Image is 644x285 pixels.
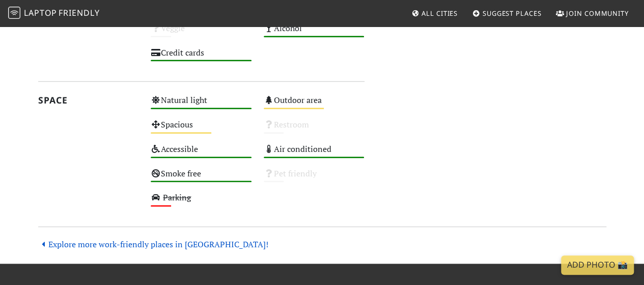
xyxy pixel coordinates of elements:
h2: Space [38,95,139,106]
div: Smoke free [145,166,258,191]
span: Join Community [566,9,629,18]
span: All Cities [422,9,458,18]
span: Friendly [59,7,99,18]
div: Alcohol [258,21,371,45]
span: Suggest Places [483,9,542,18]
s: Parking [163,192,191,203]
div: Accessible [145,142,258,166]
a: Suggest Places [468,4,546,22]
div: Spacious [145,117,258,142]
a: Add Photo 📸 [561,255,634,275]
div: Outdoor area [258,93,371,117]
img: LaptopFriendly [8,7,20,19]
a: All Cities [407,4,462,22]
div: Natural light [145,93,258,117]
div: Credit cards [145,45,258,70]
a: LaptopFriendly LaptopFriendly [8,5,100,22]
div: Restroom [258,117,371,142]
div: Veggie [145,21,258,45]
div: Pet friendly [258,166,371,191]
a: Join Community [552,4,633,22]
a: Explore more work-friendly places in [GEOGRAPHIC_DATA]! [38,239,268,250]
div: Air conditioned [258,142,371,166]
span: Laptop [24,7,57,18]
